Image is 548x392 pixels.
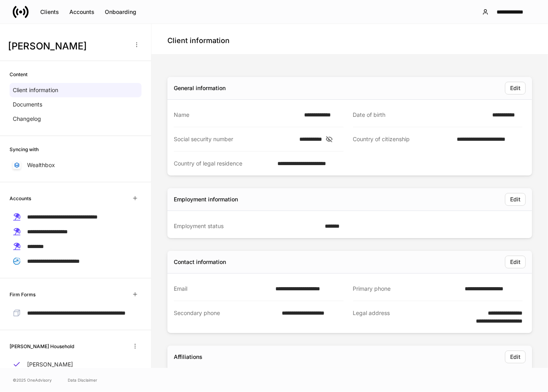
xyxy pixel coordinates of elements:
button: Edit [505,82,526,95]
button: Edit [505,193,526,206]
div: Clients [40,8,59,16]
div: Edit [510,84,521,92]
p: Documents [13,100,42,108]
div: Edit [510,258,521,266]
div: Edit [510,353,521,361]
div: Country of legal residence [174,160,273,167]
button: Clients [35,6,64,18]
a: Documents [10,97,141,112]
h6: Syncing with [10,146,39,153]
p: [PERSON_NAME] [27,360,73,368]
div: Secondary phone [174,309,277,325]
div: Onboarding [105,8,136,16]
div: General information [174,84,226,92]
p: Wealthbox [27,161,55,169]
div: Contact information [174,258,226,266]
div: Edit [510,195,521,203]
a: Changelog [10,112,141,126]
a: [PERSON_NAME] [10,357,141,372]
h3: [PERSON_NAME] [8,40,127,53]
button: Onboarding [100,6,141,18]
div: Country of citizenship [353,135,452,144]
div: Social security number [174,135,295,143]
h6: Firm Forms [10,291,35,298]
p: Client information [13,86,58,94]
div: Legal address [353,309,451,325]
button: Edit [505,256,526,268]
h4: Client information [167,36,230,45]
a: Data Disclaimer [68,377,97,383]
div: Name [174,111,299,119]
div: Accounts [69,8,94,16]
button: Accounts [64,6,100,18]
div: Employment information [174,195,238,203]
h6: Accounts [10,195,31,202]
button: Edit [505,351,526,363]
div: Employment status [174,222,320,230]
div: Date of birth [353,111,487,119]
span: © 2025 OneAdvisory [13,377,52,383]
a: Client information [10,83,141,97]
div: Email [174,285,271,293]
h6: [PERSON_NAME] Household [10,343,74,350]
a: Wealthbox [10,158,141,172]
div: Primary phone [353,285,460,293]
p: Changelog [13,115,41,123]
div: Affiliations [174,353,202,361]
h6: Content [10,71,27,78]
